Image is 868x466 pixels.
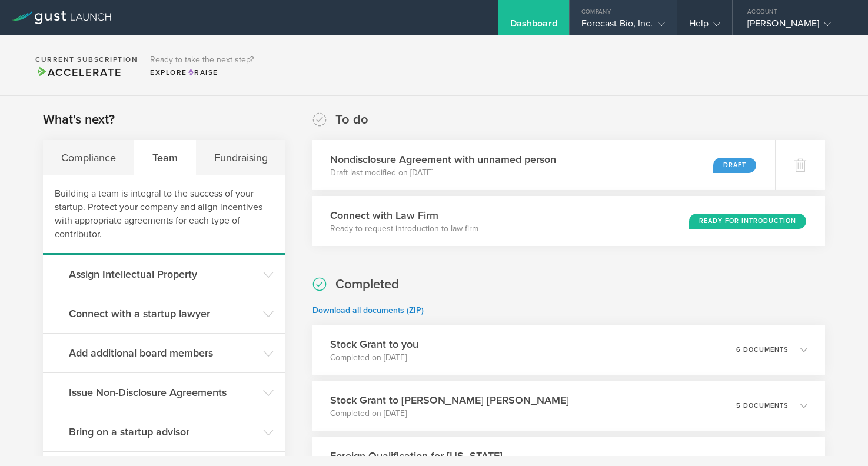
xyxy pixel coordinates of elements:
h3: Issue Non-Disclosure Agreements [69,385,257,400]
h3: Assign Intellectual Property [69,267,257,282]
a: Download all documents (ZIP) [312,305,424,315]
div: Connect with Law FirmReady to request introduction to law firmReady for Introduction [312,196,825,246]
h2: What's next? [43,111,115,128]
div: Forecast Bio, Inc. [581,18,665,35]
p: Completed on [DATE] [330,408,569,420]
div: Team [134,140,196,175]
span: Raise [187,68,218,76]
h3: Bring on a startup advisor [69,424,257,440]
h2: Current Subscription [35,56,138,63]
p: Completed on [DATE] [330,352,418,364]
p: 5 documents [736,402,789,409]
h3: Add additional board members [69,345,257,361]
iframe: Chat Widget [809,410,868,466]
h3: Stock Grant to [PERSON_NAME] [PERSON_NAME] [330,392,569,408]
div: Explore [150,67,254,78]
span: Accelerate [35,66,121,79]
h2: To do [335,111,368,128]
h2: Completed [335,276,399,293]
div: Ready for Introduction [689,214,806,229]
p: Ready to request introduction to law firm [330,223,478,235]
div: Dashboard [510,18,557,35]
h3: Stock Grant to you [330,337,418,352]
div: Nondisclosure Agreement with unnamed personDraft last modified on [DATE]Draft [312,140,775,190]
h3: Connect with a startup lawyer [69,306,257,321]
div: Help [689,18,720,35]
div: Draft [713,158,756,173]
h3: Nondisclosure Agreement with unnamed person [330,152,556,167]
p: Draft last modified on [DATE] [330,167,556,179]
div: [PERSON_NAME] [747,18,847,35]
div: Fundraising [196,140,285,175]
h3: Ready to take the next step? [150,56,254,64]
p: 6 documents [736,347,789,353]
div: Building a team is integral to the success of your startup. Protect your company and align incent... [43,175,285,255]
div: Compliance [43,140,134,175]
h3: Connect with Law Firm [330,208,478,223]
div: Ready to take the next step?ExploreRaise [144,47,260,84]
h3: Foreign Qualification for [US_STATE] [330,448,503,464]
